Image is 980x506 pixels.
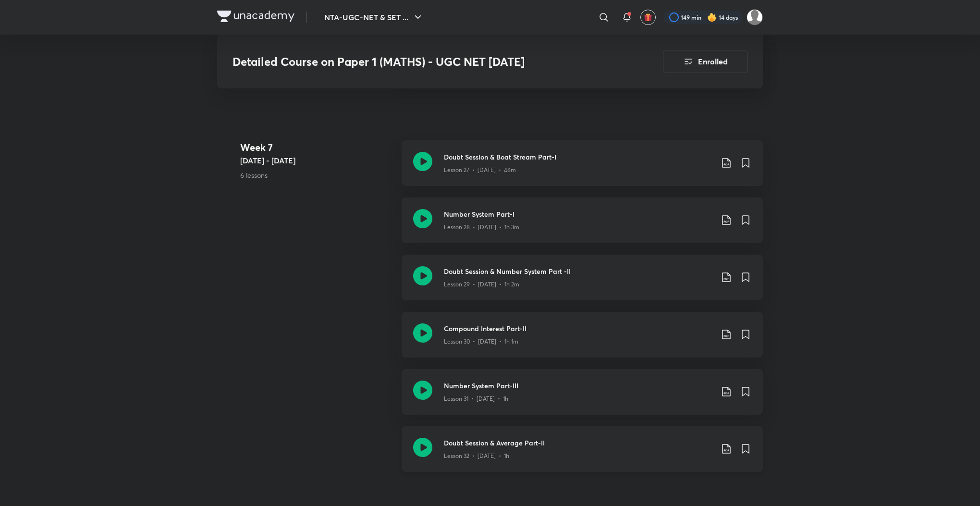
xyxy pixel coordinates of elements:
[444,337,518,346] p: Lesson 30 • [DATE] • 1h 1m
[444,395,508,403] p: Lesson 31 • [DATE] • 1h
[240,155,394,166] h5: [DATE] - [DATE]
[444,266,713,276] h3: Doubt Session & Number System Part -II
[402,369,763,426] a: Number System Part-IIILesson 31 • [DATE] • 1h
[233,55,609,69] h3: Detailed Course on Paper 1 (MATHS) - UGC NET [DATE]
[444,209,713,219] h3: Number System Part-I
[747,9,763,25] img: Sakshi Nath
[402,197,763,255] a: Number System Part-ILesson 28 • [DATE] • 1h 3m
[444,280,519,289] p: Lesson 29 • [DATE] • 1h 2m
[444,438,713,448] h3: Doubt Session & Average Part-II
[444,381,713,391] h3: Number System Part-III
[402,312,763,369] a: Compound Interest Part-IILesson 30 • [DATE] • 1h 1m
[217,11,294,22] img: Company Logo
[707,12,717,22] img: streak
[444,223,519,232] p: Lesson 28 • [DATE] • 1h 3m
[444,452,509,460] p: Lesson 32 • [DATE] • 1h
[644,13,652,22] img: avatar
[444,166,516,174] p: Lesson 27 • [DATE] • 46m
[402,426,763,483] a: Doubt Session & Average Part-IILesson 32 • [DATE] • 1h
[318,8,429,27] button: NTA-UGC-NET & SET ...
[444,152,713,162] h3: Doubt Session & Boat Stream Part-I
[663,50,747,73] button: Enrolled
[240,170,394,180] p: 6 lessons
[240,140,394,155] h4: Week 7
[217,11,294,25] a: Company Logo
[402,140,763,197] a: Doubt Session & Boat Stream Part-ILesson 27 • [DATE] • 46m
[444,323,713,333] h3: Compound Interest Part-II
[640,10,656,25] button: avatar
[402,255,763,312] a: Doubt Session & Number System Part -IILesson 29 • [DATE] • 1h 2m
